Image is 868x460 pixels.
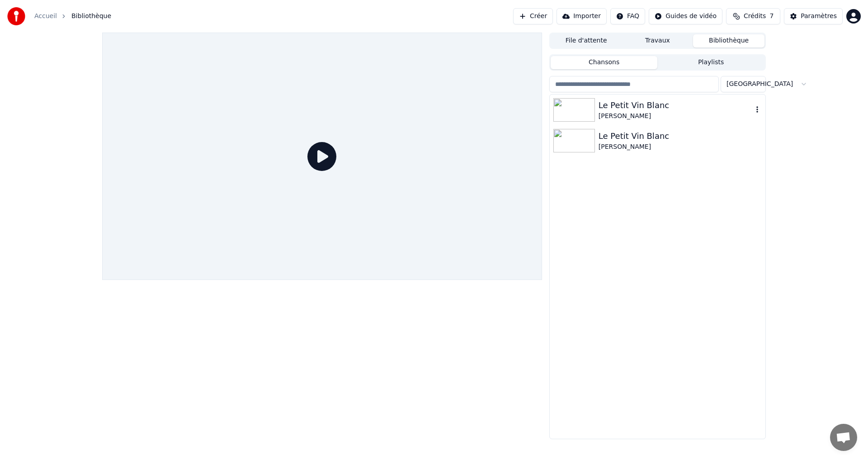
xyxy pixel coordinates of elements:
[657,56,764,69] button: Playlists
[784,8,843,24] button: Paramètres
[830,424,857,451] div: Ouvrir le chat
[7,7,25,25] img: youka
[34,12,57,21] a: Accueil
[801,12,837,21] div: Paramètres
[551,56,658,69] button: Chansons
[649,8,722,24] button: Guides de vidéo
[769,12,774,21] span: 7
[599,142,762,152] div: [PERSON_NAME]
[726,80,793,89] span: [GEOGRAPHIC_DATA]
[513,8,553,24] button: Créer
[71,12,111,21] span: Bibliothèque
[599,99,753,112] div: Le Petit Vin Blanc
[34,12,111,21] nav: breadcrumb
[726,8,780,24] button: Crédits7
[599,130,762,142] div: Le Petit Vin Blanc
[622,34,693,47] button: Travaux
[744,12,766,21] span: Crédits
[693,34,764,47] button: Bibliothèque
[599,112,753,121] div: [PERSON_NAME]
[610,8,645,24] button: FAQ
[551,34,622,47] button: File d'attente
[557,8,607,24] button: Importer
